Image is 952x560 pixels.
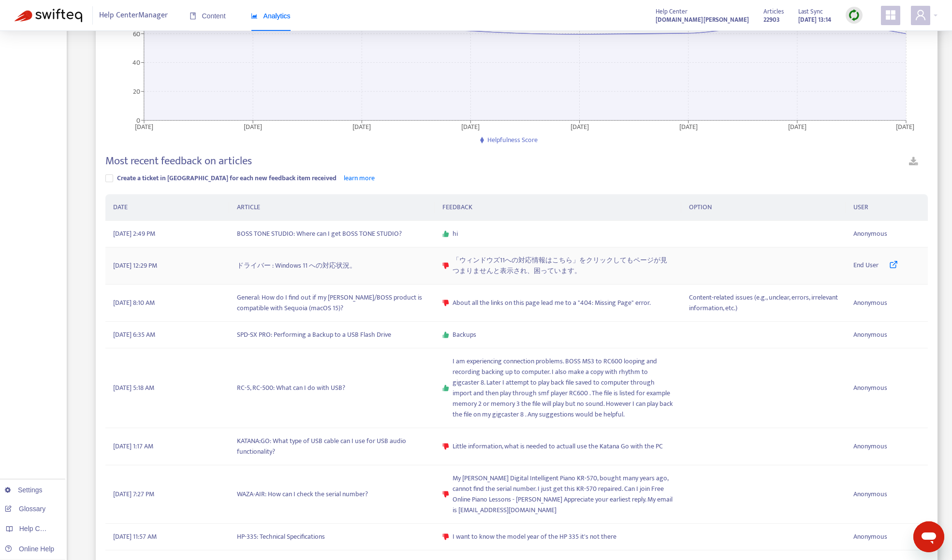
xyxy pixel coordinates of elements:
[229,194,435,221] th: ARTICLE
[798,6,823,17] span: Last Sync
[885,9,896,21] span: appstore
[113,441,153,452] span: [DATE] 1:17 AM
[896,121,915,132] tspan: [DATE]
[229,247,435,285] td: ドライバー : Windows 11 への対応状況。
[763,6,784,17] span: Articles
[453,473,674,516] span: My [PERSON_NAME] Digital Intelligent Piano KR-570, bought many years ago, cannot find the serial ...
[853,383,887,393] span: Anonymous
[117,172,337,184] span: Create a ticket in [GEOGRAPHIC_DATA] for each new feedback item received
[656,6,688,17] span: Help Center
[113,298,155,308] span: [DATE] 8:10 AM
[853,298,887,308] span: Anonymous
[5,486,43,494] a: Settings
[848,9,860,21] img: sync.dc5367851b00ba804db3.png
[135,121,153,132] tspan: [DATE]
[487,134,538,145] span: Helpfulness Score
[99,6,168,25] span: Help Center Manager
[853,489,887,500] span: Anonymous
[915,9,926,21] span: user
[442,331,449,338] span: like
[133,86,140,97] tspan: 20
[229,285,435,322] td: General: How do I find out if my [PERSON_NAME]/BOSS product is compatible with Sequoia (macOS 15)?
[453,330,476,340] span: Backups
[788,121,806,132] tspan: [DATE]
[229,428,435,465] td: KATANA:GO: What type of USB cable can I use for USB audio functionality?
[913,521,944,552] iframe: メッセージングウィンドウを開くボタン
[5,505,45,513] a: Glossary
[453,441,663,452] span: Little information, what is needed to actuall use the Katana Go with the PC
[453,255,674,276] span: 「ウィンドウズ11への対応情報はこちら」をクリックしてもページが見つまりませんと表示され、困っています。
[853,260,879,272] span: End User
[136,115,140,126] tspan: 0
[853,330,887,340] span: Anonymous
[462,121,480,132] tspan: [DATE]
[15,9,82,22] img: Swifteq
[853,441,887,452] span: Anonymous
[798,14,831,25] strong: [DATE] 13:14
[113,330,155,340] span: [DATE] 6:35 AM
[113,383,154,393] span: [DATE] 5:18 AM
[453,531,616,542] span: I want to know the model year of the HP 335 it's not there
[229,348,435,428] td: RC-5, RC-500: What can I do with USB?
[763,14,780,25] strong: 22903
[435,194,681,221] th: FEEDBACK
[656,14,749,25] a: [DOMAIN_NAME][PERSON_NAME]
[853,531,887,542] span: Anonymous
[5,545,54,553] a: Online Help
[453,356,674,420] span: I am experiencing connection problems. BOSS MS3 to RC600 looping and recording backing up to comp...
[442,262,449,269] span: dislike
[113,489,154,500] span: [DATE] 7:27 PM
[251,13,258,19] span: area-chart
[442,300,449,306] span: dislike
[229,221,435,247] td: BOSS TONE STUDIO: Where can I get BOSS TONE STUDIO?
[679,121,698,132] tspan: [DATE]
[442,230,449,237] span: like
[442,385,449,391] span: like
[229,322,435,348] td: SPD-SX PRO: Performing a Backup to a USB Flash Drive
[442,533,449,540] span: dislike
[251,12,291,20] span: Analytics
[571,121,589,132] tspan: [DATE]
[353,121,371,132] tspan: [DATE]
[105,155,252,168] h4: Most recent feedback on articles
[113,260,157,271] span: [DATE] 12:29 PM
[442,491,449,498] span: dislike
[19,525,59,532] span: Help Centers
[113,229,155,239] span: [DATE] 2:49 PM
[846,194,928,221] th: USER
[853,229,887,239] span: Anonymous
[244,121,263,132] tspan: [DATE]
[442,443,449,450] span: dislike
[190,12,226,20] span: Content
[344,172,375,184] a: learn more
[105,194,229,221] th: DATE
[453,229,458,239] span: hi
[229,524,435,550] td: HP-335: Technical Specifications
[453,298,651,308] span: About all the links on this page lead me to a "404: Missing Page" error.
[190,13,196,19] span: book
[132,57,140,68] tspan: 40
[113,531,157,542] span: [DATE] 11:57 AM
[689,292,838,314] span: Content-related issues (e.g., unclear, errors, irrelevant information, etc.)
[229,465,435,524] td: WAZA-AIR: How can I check the serial number?
[133,28,140,39] tspan: 60
[681,194,846,221] th: OPTION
